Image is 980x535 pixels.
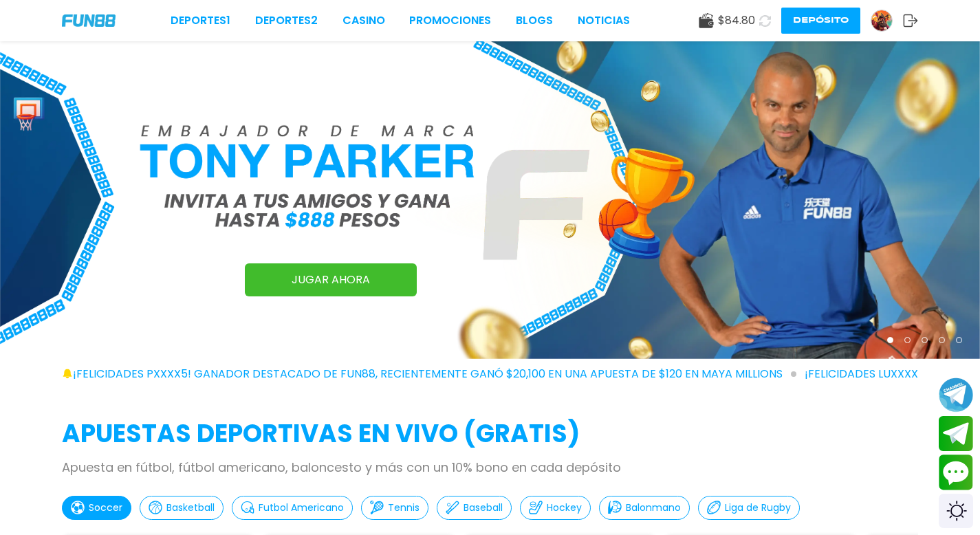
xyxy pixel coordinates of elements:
[718,12,755,29] span: $ 84.80
[245,263,417,296] a: JUGAR AHORA
[171,12,230,29] a: Deportes1
[520,496,591,520] button: Hockey
[409,12,491,29] a: Promociones
[516,12,553,29] a: BLOGS
[939,455,973,490] button: Contact customer service
[62,496,131,520] button: Soccer
[361,496,428,520] button: Tennis
[871,10,903,32] a: Avatar
[437,496,512,520] button: Baseball
[89,501,122,515] p: Soccer
[939,494,973,528] div: Switch theme
[578,12,630,29] a: NOTICIAS
[725,501,791,515] p: Liga de Rugby
[232,496,353,520] button: Futbol Americano
[547,501,582,515] p: Hockey
[259,501,344,515] p: Futbol Americano
[255,12,318,29] a: Deportes2
[166,501,215,515] p: Basketball
[342,12,385,29] a: CASINO
[140,496,224,520] button: Basketball
[871,10,892,31] img: Avatar
[939,377,973,413] button: Join telegram channel
[62,458,918,477] p: Apuesta en fútbol, fútbol americano, baloncesto y más con un 10% bono en cada depósito
[388,501,420,515] p: Tennis
[781,8,860,34] button: Depósito
[62,14,116,26] img: Company Logo
[939,416,973,452] button: Join telegram
[62,415,918,452] h2: APUESTAS DEPORTIVAS EN VIVO (gratis)
[626,501,681,515] p: Balonmano
[73,366,796,382] span: ¡FELICIDADES pxxxx5! GANADOR DESTACADO DE FUN88, RECIENTEMENTE GANÓ $20,100 EN UNA APUESTA DE $12...
[698,496,800,520] button: Liga de Rugby
[464,501,503,515] p: Baseball
[599,496,690,520] button: Balonmano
